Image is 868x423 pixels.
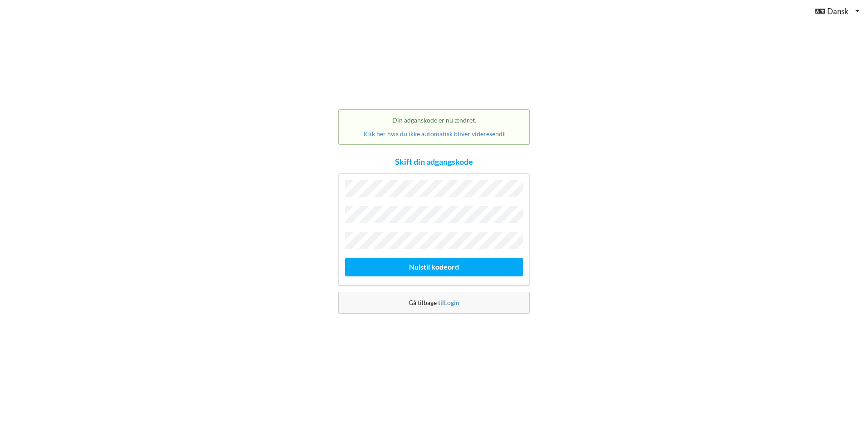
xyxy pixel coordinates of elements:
[345,258,523,276] button: Nulstil kodeord
[348,116,520,125] p: Din adganskode er nu ændret.
[364,130,505,138] a: Klik her hvis du ikke automatisk bliver videresendt
[338,292,530,314] div: Gå tilbage til
[395,157,473,167] div: Skift din adgangskode
[444,299,459,306] a: Login
[827,7,848,15] span: Dansk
